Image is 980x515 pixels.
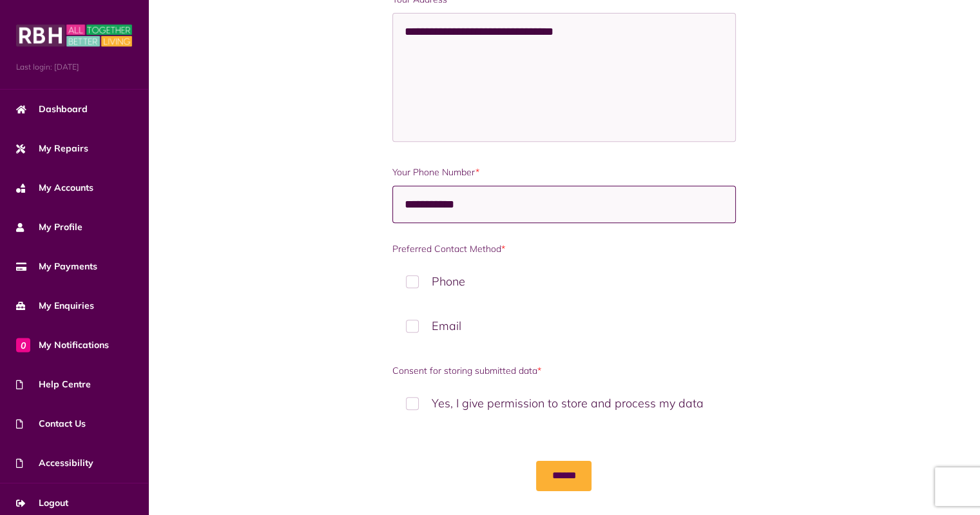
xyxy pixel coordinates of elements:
span: Help Centre [16,378,91,391]
label: Email [392,307,736,345]
span: Dashboard [16,102,88,116]
span: My Notifications [16,338,109,352]
span: Logout [16,496,68,510]
label: Yes, I give permission to store and process my data [392,384,736,422]
span: My Payments [16,260,97,273]
span: My Profile [16,220,82,234]
label: Consent for storing submitted data [392,364,736,378]
span: My Accounts [16,181,93,195]
label: Phone [392,262,736,300]
span: Accessibility [16,456,93,470]
span: Contact Us [16,417,86,431]
span: 0 [16,338,30,352]
img: MyRBH [16,23,132,48]
label: Your Phone Number [392,166,736,179]
span: My Repairs [16,142,88,155]
span: My Enquiries [16,299,94,313]
span: Last login: [DATE] [16,61,132,73]
label: Preferred Contact Method [392,242,736,256]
